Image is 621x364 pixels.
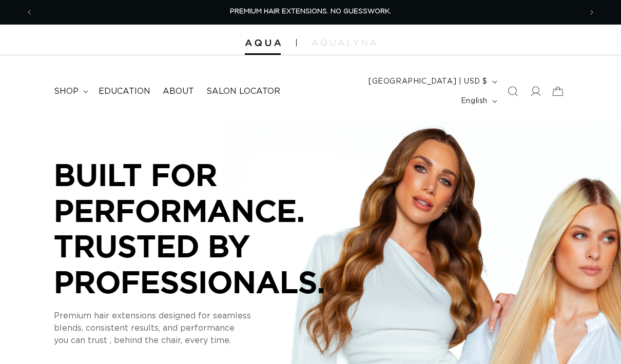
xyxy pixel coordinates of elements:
[206,86,280,97] span: Salon Locator
[54,322,362,335] p: blends, consistent results, and performance
[501,80,524,103] summary: Search
[54,310,362,322] p: Premium hair extensions designed for seamless
[245,39,281,47] img: Aqua Hair Extensions
[92,80,157,103] a: Education
[157,80,200,103] a: About
[200,80,286,103] a: Salon Locator
[54,157,362,299] p: BUILT FOR PERFORMANCE. TRUSTED BY PROFESSIONALS.
[455,91,501,111] button: English
[54,335,362,347] p: you can trust , behind the chair, every time.
[362,72,501,91] button: [GEOGRAPHIC_DATA] | USD $
[580,3,603,22] button: Next announcement
[99,86,150,97] span: Education
[230,8,391,15] span: PREMIUM HAIR EXTENSIONS. NO GUESSWORK.
[48,80,92,103] summary: shop
[461,96,488,107] span: English
[368,76,488,87] span: [GEOGRAPHIC_DATA] | USD $
[312,39,376,46] img: aqualyna.com
[54,86,79,97] span: shop
[18,3,41,22] button: Previous announcement
[163,86,194,97] span: About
